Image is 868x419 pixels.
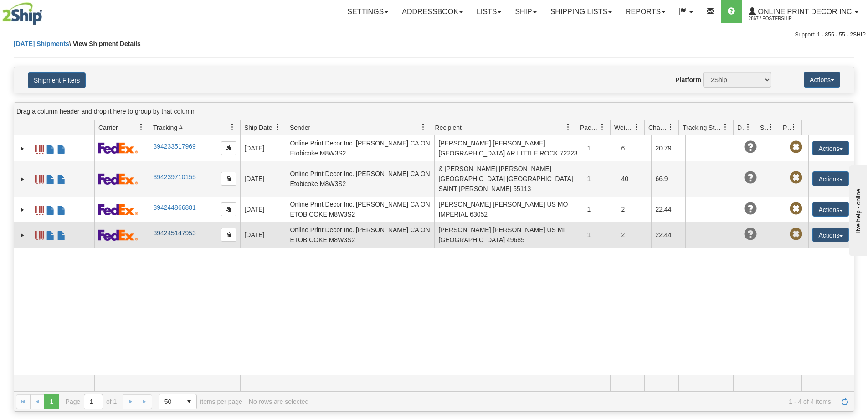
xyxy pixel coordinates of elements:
[434,197,583,222] td: [PERSON_NAME] [PERSON_NAME] US MO IMPERIAL 63052
[812,141,849,155] button: Actions
[837,394,852,409] a: Refresh
[18,175,27,184] a: Expand
[749,14,817,23] span: 2867 / PosterShip
[508,0,543,23] a: Ship
[742,0,865,23] a: Online Print Decor Inc. 2867 / PosterShip
[134,119,149,135] a: Carrier filter column settings
[435,123,462,132] span: Recipient
[560,119,576,135] a: Recipient filter column settings
[153,123,183,132] span: Tracking #
[240,161,286,197] td: [DATE]
[812,228,849,242] button: Actions
[470,0,508,23] a: Lists
[46,202,55,216] a: Commercial Invoice
[663,119,678,135] a: Charge filter column settings
[783,123,791,132] span: Pickup Status
[315,398,831,405] span: 1 - 4 of 4 items
[683,123,722,132] span: Tracking Status
[629,119,644,135] a: Weight filter column settings
[221,202,236,216] button: Copy to clipboard
[286,222,434,248] td: Online Print Decor Inc. [PERSON_NAME] CA ON ETOBICOKE M8W3S2
[18,231,27,240] a: Expand
[98,229,138,241] img: 2 - FedEx
[790,228,802,241] span: Pickup Not Assigned
[66,394,117,409] span: Page of 1
[434,222,583,248] td: [PERSON_NAME] [PERSON_NAME] US MI [GEOGRAPHIC_DATA] 49685
[416,119,431,135] a: Sender filter column settings
[164,397,176,406] span: 50
[69,40,141,47] span: \ View Shipment Details
[35,171,44,186] a: Label
[617,161,651,197] td: 40
[718,119,733,135] a: Tracking Status filter column settings
[18,144,27,153] a: Expand
[240,135,286,161] td: [DATE]
[744,202,757,215] span: Unknown
[760,123,768,132] span: Shipment Issues
[57,227,66,242] a: USMCA CO
[240,197,286,222] td: [DATE]
[182,394,196,409] span: select
[270,119,286,135] a: Ship Date filter column settings
[159,394,197,409] span: Page sizes drop down
[790,171,802,184] span: Pickup Not Assigned
[580,123,599,132] span: Packages
[153,229,195,237] a: 394245147953
[595,119,610,135] a: Packages filter column settings
[98,142,138,154] img: 2 - FedEx
[648,123,668,132] span: Charge
[740,119,756,135] a: Delivery Status filter column settings
[2,2,42,25] img: logo2867.jpg
[14,40,69,47] a: [DATE] Shipments
[286,161,434,197] td: Online Print Decor Inc. [PERSON_NAME] CA ON Etobicoke M8W3S2
[583,197,617,222] td: 1
[651,197,685,222] td: 22.44
[44,394,59,409] span: Page 1
[804,72,840,88] button: Actions
[651,161,685,197] td: 66.9
[153,173,195,181] a: 394239710155
[153,204,195,211] a: 394244866881
[583,161,617,197] td: 1
[651,222,685,248] td: 22.44
[46,171,55,186] a: Commercial Invoice
[98,204,138,215] img: 2 - FedEx
[7,8,84,15] div: live help - online
[35,140,44,155] a: Label
[84,394,103,409] input: Page 1
[221,228,236,242] button: Copy to clipboard
[434,161,583,197] td: & [PERSON_NAME] [PERSON_NAME] [GEOGRAPHIC_DATA] [GEOGRAPHIC_DATA] SAINT [PERSON_NAME] 55113
[2,31,866,39] div: Support: 1 - 855 - 55 - 2SHIP
[812,202,849,217] button: Actions
[544,0,619,23] a: Shipping lists
[583,135,617,161] td: 1
[46,140,55,155] a: Commercial Invoice
[221,172,236,186] button: Copy to clipboard
[847,163,867,256] iframe: chat widget
[98,123,118,132] span: Carrier
[756,8,854,16] span: Online Print Decor Inc.
[35,202,44,216] a: Label
[240,222,286,248] td: [DATE]
[617,197,651,222] td: 2
[617,135,651,161] td: 6
[98,173,138,185] img: 2 - FedEx
[790,141,802,154] span: Pickup Not Assigned
[290,123,310,132] span: Sender
[583,222,617,248] td: 1
[57,171,66,186] a: USMCA CO
[249,398,309,405] div: No rows are selected
[159,394,242,409] span: items per page
[46,227,55,242] a: Commercial Invoice
[35,227,44,242] a: Label
[790,202,802,215] span: Pickup Not Assigned
[812,171,849,186] button: Actions
[744,228,757,241] span: Unknown
[57,202,66,216] a: USMCA CO
[286,197,434,222] td: Online Print Decor Inc. [PERSON_NAME] CA ON ETOBICOKE M8W3S2
[763,119,779,135] a: Shipment Issues filter column settings
[651,135,685,161] td: 20.79
[434,135,583,161] td: [PERSON_NAME] [PERSON_NAME] [GEOGRAPHIC_DATA] AR LITTLE ROCK 72223
[744,141,757,154] span: Unknown
[737,123,745,132] span: Delivery Status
